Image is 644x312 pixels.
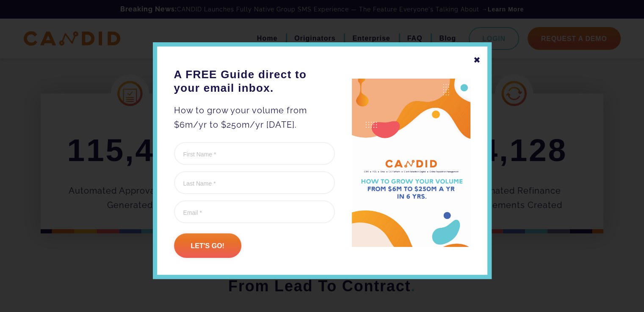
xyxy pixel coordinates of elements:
p: How to grow your volume from $6m/yr to $250m/yr [DATE]. [174,103,335,132]
div: ✖ [473,53,481,67]
input: Let's go! [174,233,241,258]
input: Email * [174,200,335,223]
img: A FREE Guide direct to your email inbox. [352,79,470,247]
h3: A FREE Guide direct to your email inbox. [174,68,335,95]
input: First Name * [174,142,335,165]
input: Last Name * [174,171,335,194]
